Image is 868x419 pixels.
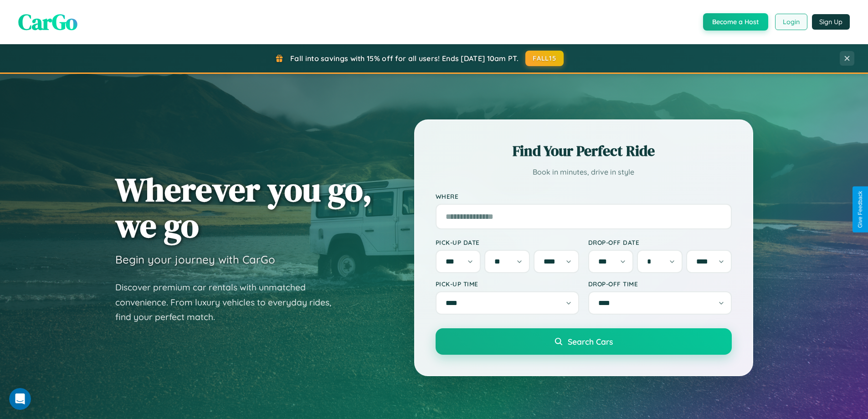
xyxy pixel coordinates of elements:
button: Login [775,14,807,30]
p: Discover premium car rentals with unmatched convenience. From luxury vehicles to everyday rides, ... [115,280,343,325]
label: Drop-off Date [588,238,732,246]
p: Book in minutes, drive in style [436,166,732,179]
label: Where [436,192,732,200]
label: Drop-off Time [588,280,732,288]
span: Search Cars [568,336,613,347]
h2: Find Your Perfect Ride [436,141,732,161]
iframe: Intercom live chat [9,388,31,410]
div: Give Feedback [857,191,863,228]
label: Pick-up Time [436,280,579,288]
button: FALL15 [525,51,564,66]
button: Sign Up [812,14,850,30]
h3: Begin your journey with CarGo [115,253,275,266]
label: Pick-up Date [436,238,579,246]
button: Search Cars [436,328,732,355]
h1: Wherever you go, we go [115,171,372,243]
span: CarGo [18,7,77,37]
button: Become a Host [703,13,768,31]
span: Fall into savings with 15% off for all users! Ends [DATE] 10am PT. [290,54,519,63]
